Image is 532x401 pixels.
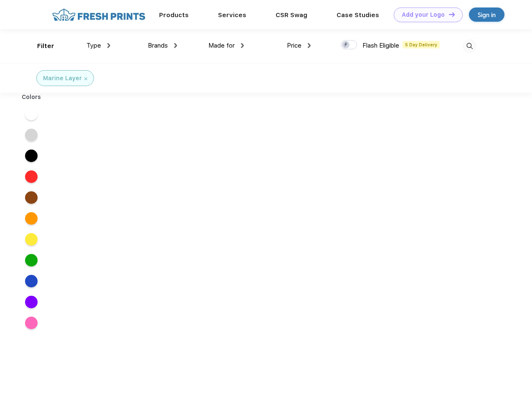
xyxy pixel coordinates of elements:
[84,77,87,80] img: filter_cancel.svg
[449,12,455,17] img: DT
[159,11,189,19] a: Products
[50,8,148,22] img: fo%20logo%202.webp
[241,43,244,48] img: dropdown.png
[148,42,168,49] span: Brands
[43,74,82,83] div: Marine Layer
[208,42,235,49] span: Made for
[37,41,54,51] div: Filter
[463,39,476,53] img: desktop_search.svg
[86,42,101,49] span: Type
[15,93,48,102] div: Colors
[362,42,399,49] span: Flash Eligible
[174,43,177,48] img: dropdown.png
[478,10,496,20] div: Sign in
[107,43,110,48] img: dropdown.png
[218,11,246,19] a: Services
[469,8,504,22] a: Sign in
[403,41,440,48] span: 5 Day Delivery
[402,11,445,18] div: Add your Logo
[287,42,301,49] span: Price
[276,11,307,19] a: CSR Swag
[308,43,311,48] img: dropdown.png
